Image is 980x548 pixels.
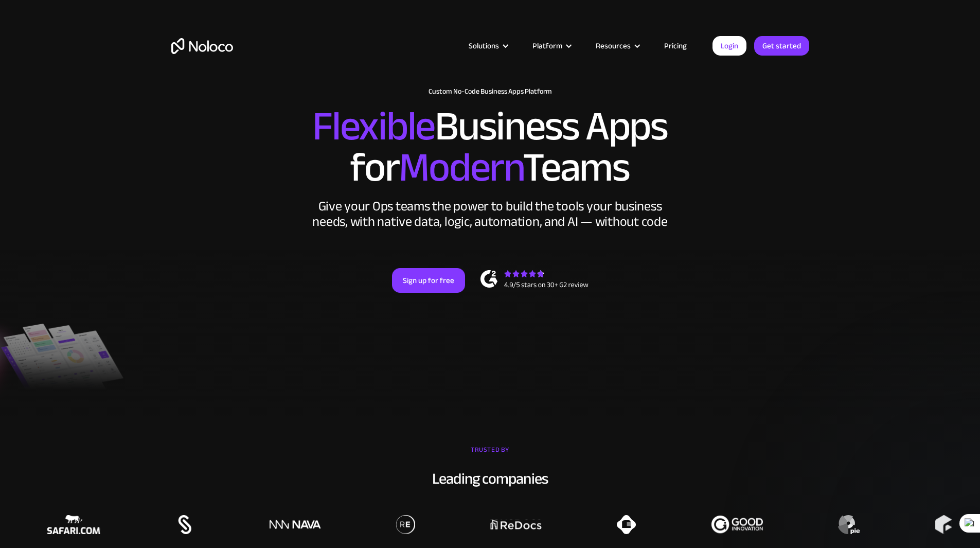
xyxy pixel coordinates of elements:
span: Modern [399,129,523,206]
span: Flexible [312,88,435,165]
div: Platform [532,39,562,52]
a: Login [712,36,746,56]
a: Sign up for free [392,268,465,293]
h2: Business Apps for Teams [171,106,809,188]
div: Solutions [469,39,499,52]
div: Give your Ops teams the power to build the tools your business needs, with native data, logic, au... [310,199,670,229]
a: Get started [754,36,809,56]
a: home [171,38,233,54]
div: Platform [520,39,583,52]
div: Resources [596,39,631,52]
div: Resources [583,39,651,52]
div: Solutions [456,39,520,52]
a: Pricing [651,39,700,52]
